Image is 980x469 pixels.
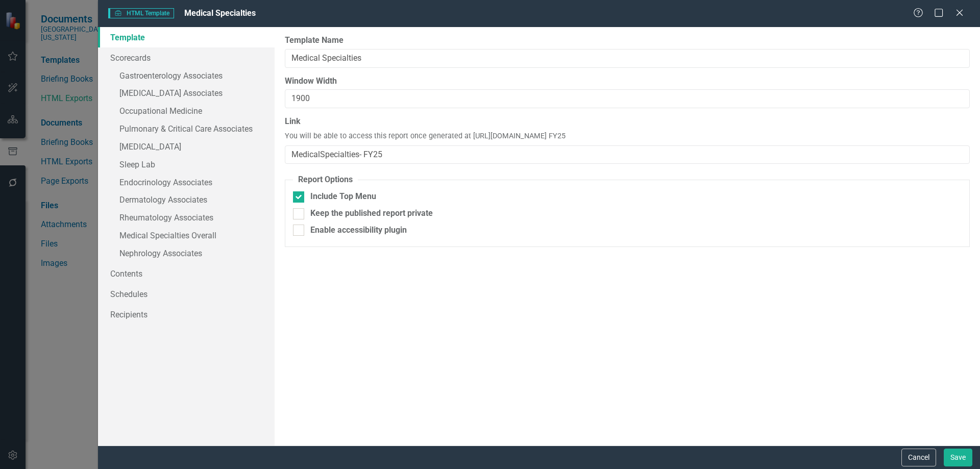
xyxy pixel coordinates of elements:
button: Cancel [901,449,936,466]
a: Dermatology Associates [98,192,275,210]
a: Occupational Medicine [98,103,275,121]
a: Recipients [98,304,275,325]
a: Schedules [98,284,275,304]
a: Contents [98,263,275,284]
a: Nephrology Associates [98,245,275,263]
div: Enable accessibility plugin [310,225,407,236]
a: Pulmonary & Critical Care Associates [98,121,275,139]
button: Save [944,449,972,466]
label: Window Width [285,76,970,87]
span: You will be able to access this report once generated at [URL][DOMAIN_NAME] FY25 [285,131,566,142]
a: [MEDICAL_DATA] Associates [98,85,275,103]
label: Link [285,116,970,128]
a: Endocrinology Associates [98,175,275,192]
div: Keep the published report private [310,208,433,219]
a: Medical Specialties Overall [98,228,275,245]
a: [MEDICAL_DATA] [98,139,275,157]
a: Scorecards [98,47,275,68]
label: Template Name [285,35,970,46]
legend: Report Options [293,174,358,186]
a: Gastroenterology Associates [98,68,275,86]
div: Include Top Menu [310,191,376,203]
a: Rheumatology Associates [98,210,275,228]
span: HTML Template [108,8,174,18]
a: Sleep Lab [98,157,275,175]
a: Template [98,27,275,47]
span: Medical Specialties [184,8,256,18]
